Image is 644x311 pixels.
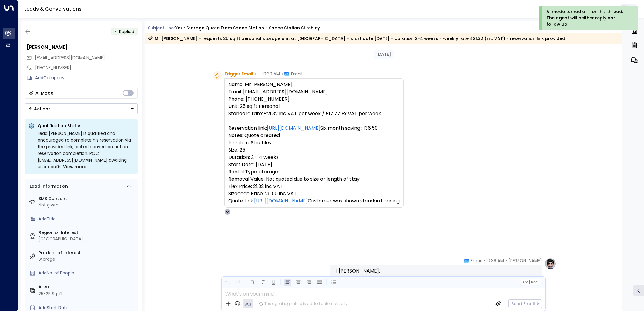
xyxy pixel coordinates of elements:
[39,284,135,290] label: Area
[529,280,530,284] span: |
[483,258,485,264] span: •
[39,202,135,208] div: Not given
[254,197,308,205] a: [URL][DOMAIN_NAME]
[228,81,400,205] pre: Name: Mr [PERSON_NAME] Email: [EMAIL_ADDRESS][DOMAIN_NAME] Phone: [PHONE_NUMBER] Unit: 25 sq ft P...
[486,258,504,264] span: 10:36 AM
[262,71,280,77] span: 10:30 AM
[28,183,68,189] div: Lead Information
[224,209,230,215] div: O
[259,301,347,306] div: The agent signature is added automatically
[119,28,134,35] span: Replied
[63,163,86,170] span: View more
[291,71,302,77] span: Email
[281,71,283,77] span: •
[546,8,630,28] div: AI mode turned off for this thread. The agent will neither reply nor follow up.
[39,196,135,202] label: SMS Consent
[471,258,482,264] span: Email
[35,90,53,96] div: AI Mode
[35,55,105,61] span: dsmith@aol.com
[35,75,138,81] div: AddCompany
[520,279,540,285] button: Cc|Bcc
[25,103,138,114] button: Actions
[255,71,256,77] span: •
[148,25,175,31] span: Subject Line:
[234,279,242,286] button: Redo
[39,216,135,222] div: AddTitle
[38,123,134,129] p: Qualification Status
[114,26,117,37] div: •
[224,71,253,77] span: Trigger Email
[39,236,135,242] div: [GEOGRAPHIC_DATA]
[223,279,231,286] button: Undo
[39,250,135,256] label: Product of Interest
[505,258,507,264] span: •
[35,55,105,61] span: [EMAIL_ADDRESS][DOMAIN_NAME]
[374,50,394,59] div: [DATE]
[544,258,556,270] img: profile-logo.png
[39,229,135,236] label: Region of Interest
[39,291,64,297] div: 25-25 Sq. ft.
[39,270,135,276] div: AddNo. of People
[38,130,134,170] div: Lead [PERSON_NAME] is qualified and encouraged to complete his reservation via the provided link;...
[35,65,138,71] div: [PHONE_NUMBER]
[39,256,135,263] div: Storage
[523,280,537,284] span: Cc Bcc
[508,258,542,264] span: [PERSON_NAME]
[28,106,51,112] div: Actions
[267,125,320,132] a: [URL][DOMAIN_NAME]
[27,44,138,51] div: [PERSON_NAME]
[39,305,135,311] div: AddStart Date
[25,103,138,114] div: Button group with a nested menu
[24,5,82,12] a: Leads & Conversations
[259,71,261,77] span: •
[175,25,320,31] div: Your storage quote from Space Station - Space Station Stirchley
[148,35,565,42] div: Mr [PERSON_NAME] - requests 25 sq ft personal storage unit at [GEOGRAPHIC_DATA] - start date [DAT...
